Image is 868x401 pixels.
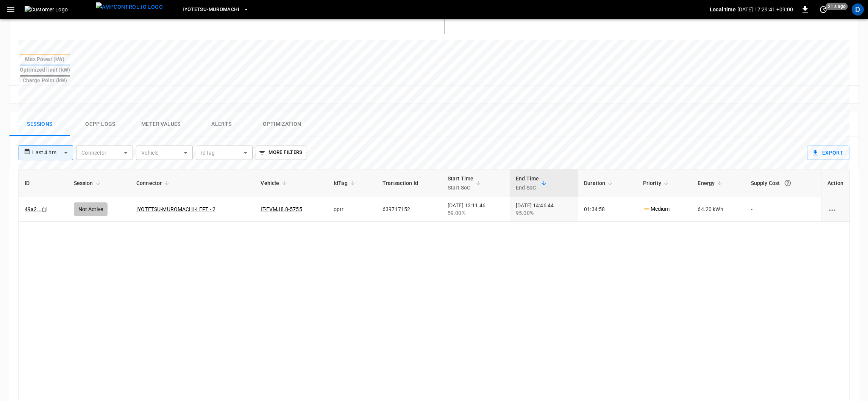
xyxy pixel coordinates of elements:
button: The cost of your charging session based on your supply rates [781,176,795,190]
div: profile-icon [852,3,864,16]
span: Priority [643,179,671,188]
div: Last 4 hrs [32,146,73,160]
div: Start Time [448,174,474,192]
button: Iyotetsu-Muromachi [180,2,252,17]
th: ID [19,169,68,197]
span: 21 s ago [826,3,848,10]
button: set refresh interval [817,3,829,16]
th: Action [821,169,849,197]
span: IdTag [334,179,358,188]
div: Supply Cost [751,176,815,190]
img: Customer Logo [25,6,93,13]
span: Energy [698,179,724,188]
span: Connector [136,179,172,188]
p: Start SoC [448,183,474,192]
button: Sessions [9,112,70,136]
img: ampcontrol.io logo [96,2,163,12]
button: More Filters [256,146,306,160]
button: Alerts [191,112,252,136]
button: Export [807,146,849,160]
span: Vehicle [261,179,289,188]
p: End SoC [516,183,539,192]
span: End TimeEnd SoC [516,174,549,192]
div: End Time [516,174,539,192]
button: Meter Values [131,112,191,136]
span: Session [74,179,103,188]
span: Duration [584,179,615,188]
table: sessions table [19,169,849,222]
div: charging session options [827,205,843,213]
span: Iyotetsu-Muromachi [183,5,239,14]
p: Local time [710,6,736,13]
button: Ocpp logs [70,112,131,136]
span: Start TimeStart SoC [448,174,484,192]
p: [DATE] 17:29:41 +09:00 [737,6,793,13]
th: Transaction Id [376,169,442,197]
button: Optimization [252,112,312,136]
